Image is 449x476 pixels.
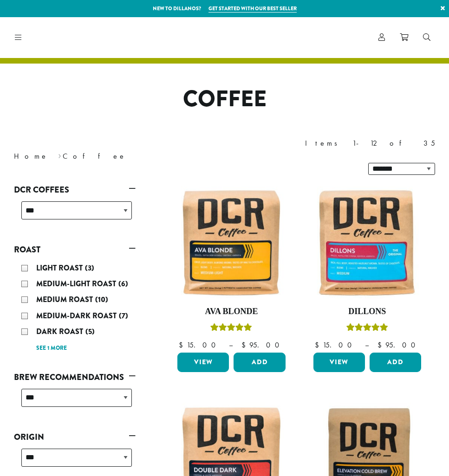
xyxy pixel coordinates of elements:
[313,353,365,372] a: View
[85,263,94,273] span: (3)
[14,369,136,385] a: Brew Recommendations
[311,307,423,317] h4: Dillons
[305,138,435,149] div: Items 1-12 of 35
[14,151,211,162] nav: Breadcrumb
[36,326,85,337] span: Dark Roast
[118,278,128,289] span: (6)
[175,187,287,299] img: Ava-Blonde-12oz-1-300x300.jpg
[7,86,442,113] h1: Coffee
[416,30,438,45] a: Search
[370,353,421,372] button: Add
[241,340,284,350] bdi: 95.00
[36,294,95,305] span: Medium Roast
[311,187,423,299] img: Dillons-12oz-300x300.jpg
[241,340,249,350] span: $
[175,187,287,349] a: Ava BlondeRated 5.00 out of 5
[14,385,136,418] div: Brew Recommendations
[14,242,136,257] a: Roast
[315,340,356,350] bdi: 15.00
[346,322,388,336] div: Rated 5.00 out of 5
[234,353,285,372] button: Add
[229,340,233,350] span: –
[36,344,67,353] a: See 1 more
[365,340,369,350] span: –
[179,340,220,350] bdi: 15.00
[36,263,85,273] span: Light Roast
[311,187,423,349] a: DillonsRated 5.00 out of 5
[119,310,128,321] span: (7)
[315,340,323,350] span: $
[14,151,48,161] a: Home
[36,278,118,289] span: Medium-Light Roast
[208,5,297,13] a: Get started with our best seller
[179,340,187,350] span: $
[14,429,136,445] a: Origin
[377,340,420,350] bdi: 95.00
[177,353,229,372] a: View
[36,310,119,321] span: Medium-Dark Roast
[14,198,136,231] div: DCR Coffees
[210,322,252,336] div: Rated 5.00 out of 5
[58,148,61,162] span: ›
[85,326,95,337] span: (5)
[377,340,385,350] span: $
[175,307,287,317] h4: Ava Blonde
[95,294,108,305] span: (10)
[14,257,136,358] div: Roast
[14,182,136,198] a: DCR Coffees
